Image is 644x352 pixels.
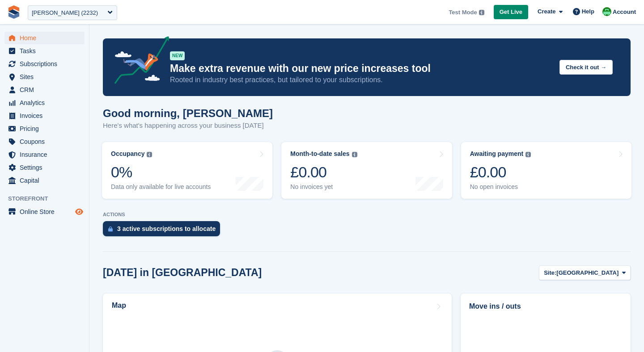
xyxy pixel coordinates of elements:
div: Occupancy [111,150,144,158]
span: Home [20,32,73,44]
span: Sites [20,71,73,83]
a: menu [4,122,85,135]
a: menu [4,71,85,83]
p: ACTIONS [103,212,631,218]
span: Insurance [20,148,73,161]
img: active_subscription_to_allocate_icon-d502201f5373d7db506a760aba3b589e785aa758c864c3986d89f69b8ff3... [108,226,113,232]
a: menu [4,96,85,109]
a: 3 active subscriptions to allocate [103,221,225,241]
div: No invoices yet [290,183,357,191]
a: menu [4,174,85,187]
div: £0.00 [290,163,357,181]
img: icon-info-grey-7440780725fd019a000dd9b08b2336e03edf1995a4989e88bcd33f0948082b44.svg [525,152,531,157]
img: stora-icon-8386f47178a22dfd0bd8f6a31ec36ba5ce8667c1dd55bd0f319d3a0aa187defe.svg [7,5,21,19]
a: menu [4,148,85,161]
span: Analytics [20,96,73,109]
span: Create [538,7,555,16]
a: Preview store [74,206,85,217]
span: Test Mode [449,8,477,17]
span: Pricing [20,122,73,135]
a: menu [4,161,85,174]
h1: Good morning, [PERSON_NAME] [103,107,273,119]
span: Get Live [500,8,522,17]
span: Coupons [20,135,73,148]
span: [GEOGRAPHIC_DATA] [556,268,619,277]
div: No open invoices [470,183,531,191]
span: Tasks [20,45,73,57]
h2: Move ins / outs [469,301,622,312]
span: Account [613,8,636,17]
div: 0% [111,163,211,181]
p: Rooted in industry best practices, but tailored to your subscriptions. [170,75,552,85]
span: Invoices [20,109,73,122]
div: Data only available for live accounts [111,183,211,191]
a: menu [4,135,85,148]
a: menu [4,84,85,96]
div: NEW [170,51,185,60]
img: icon-info-grey-7440780725fd019a000dd9b08b2336e03edf1995a4989e88bcd33f0948082b44.svg [147,152,152,157]
a: menu [4,58,85,70]
a: menu [4,109,85,122]
a: Get Live [494,5,528,20]
a: Awaiting payment £0.00 No open invoices [461,142,631,199]
a: Occupancy 0% Data only available for live accounts [102,142,272,199]
a: menu [4,45,85,57]
button: Site: [GEOGRAPHIC_DATA] [539,265,631,280]
span: Online Store [20,205,73,218]
p: Make extra revenue with our new price increases tool [170,62,552,75]
div: £0.00 [470,163,531,181]
h2: [DATE] in [GEOGRAPHIC_DATA] [103,267,262,279]
span: CRM [20,84,73,96]
div: [PERSON_NAME] (2232) [32,8,98,17]
span: Storefront [8,194,89,203]
span: Capital [20,174,73,187]
img: Laura Carlisle [602,7,611,16]
h2: Map [112,302,126,310]
img: price-adjustments-announcement-icon-8257ccfd72463d97f412b2fc003d46551f7dbcb40ab6d574587a9cd5c0d94... [107,36,169,87]
span: Site: [544,268,556,277]
div: 3 active subscriptions to allocate [117,225,216,232]
a: menu [4,205,85,218]
span: Settings [20,161,73,174]
span: Subscriptions [20,58,73,70]
img: icon-info-grey-7440780725fd019a000dd9b08b2336e03edf1995a4989e88bcd33f0948082b44.svg [352,152,357,157]
div: Awaiting payment [470,150,524,158]
div: Month-to-date sales [290,150,349,158]
button: Check it out → [559,60,613,75]
p: Here's what's happening across your business [DATE] [103,121,273,131]
span: Help [582,7,594,16]
a: Month-to-date sales £0.00 No invoices yet [281,142,452,199]
a: menu [4,32,85,44]
img: icon-info-grey-7440780725fd019a000dd9b08b2336e03edf1995a4989e88bcd33f0948082b44.svg [479,10,484,15]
